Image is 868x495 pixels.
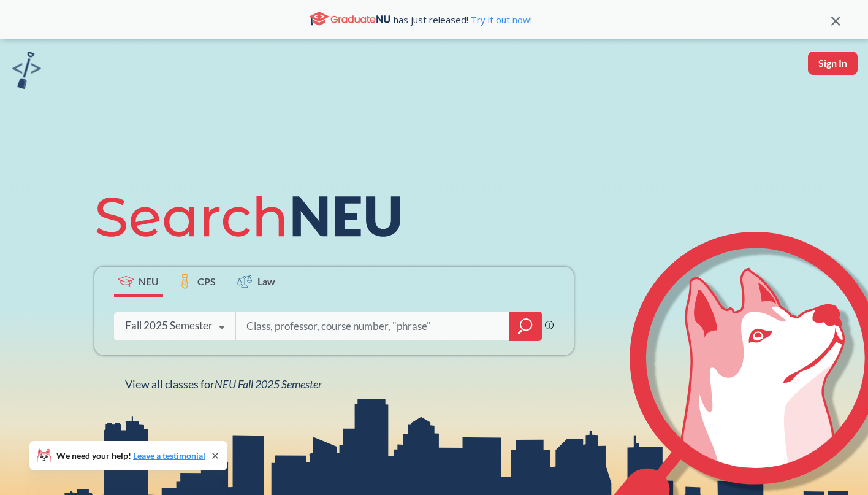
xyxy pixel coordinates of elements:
span: has just released! [394,13,532,26]
span: CPS [197,274,216,288]
span: We need your help! [56,451,205,460]
a: sandbox logo [12,52,41,93]
span: Law [257,274,275,288]
a: Leave a testimonial [133,450,205,461]
div: Fall 2025 Semester [125,319,213,332]
button: Sign In [808,52,858,75]
span: View all classes for [125,377,322,391]
span: NEU [139,274,159,288]
span: NEU Fall 2025 Semester [215,377,322,391]
input: Class, professor, course number, "phrase" [245,313,500,339]
svg: magnifying glass [518,318,533,335]
div: magnifying glass [509,312,542,341]
a: Try it out now! [468,13,532,26]
img: sandbox logo [12,52,41,89]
